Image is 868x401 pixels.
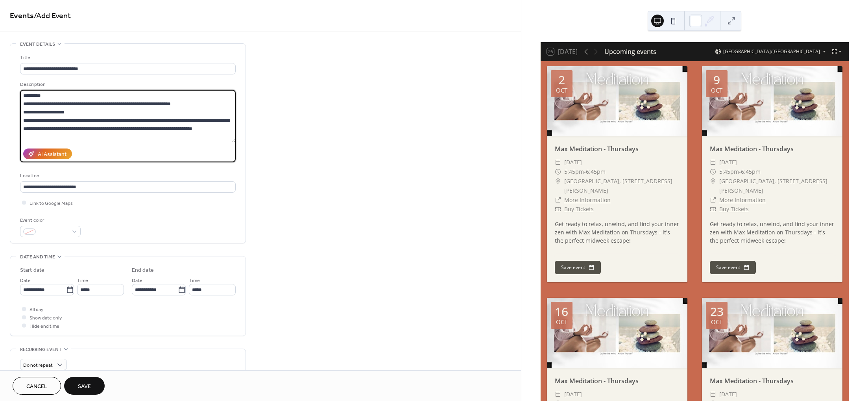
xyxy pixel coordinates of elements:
a: More Information [719,196,766,204]
div: Get ready to relax, unwind, and find your inner zen with Max Meditation on Thursdays - it's the p... [547,220,687,245]
div: 2 [558,74,565,86]
span: Time [189,277,200,285]
div: ​ [555,176,561,186]
span: Hide end time [30,322,59,330]
span: [DATE] [564,158,582,167]
div: ​ [555,158,561,167]
div: ​ [555,204,561,214]
div: Title [20,54,234,62]
span: [DATE] [719,390,737,399]
span: 6:45pm [586,167,606,176]
button: Save event [710,261,756,274]
a: Max Meditation - Thursdays [710,377,794,385]
button: Save event [555,261,601,274]
a: Max Meditation - Thursdays [555,145,639,153]
span: 6:45pm [741,167,761,176]
button: Cancel [13,377,61,395]
div: ​ [710,158,716,167]
div: ​ [710,195,716,205]
span: Event details [20,40,55,48]
div: Oct [556,87,567,93]
span: 5:45pm [564,167,584,176]
span: Show date only [30,314,62,322]
div: 9 [713,74,720,86]
a: More Information [564,196,611,204]
span: Recurring event [20,345,62,354]
div: Get ready to relax, unwind, and find your inner zen with Max Meditation on Thursdays - it's the p... [702,220,842,245]
button: Save [64,377,105,395]
span: Do not repeat [23,361,53,370]
a: Buy Tickets [719,205,749,213]
span: [GEOGRAPHIC_DATA], [STREET_ADDRESS][PERSON_NAME] [564,176,680,195]
a: Max Meditation - Thursdays [555,377,639,385]
button: AI Assistant [23,149,72,159]
a: Buy Tickets [564,205,594,213]
a: Events [10,8,34,24]
div: End date [132,266,154,275]
div: ​ [555,167,561,176]
span: Date and time [20,253,55,261]
span: [DATE] [564,390,582,399]
div: Oct [711,319,722,325]
span: Save [78,382,91,391]
span: [GEOGRAPHIC_DATA]/[GEOGRAPHIC_DATA] [723,49,820,54]
span: [GEOGRAPHIC_DATA], [STREET_ADDRESS][PERSON_NAME] [719,176,835,195]
div: Upcoming events [604,47,656,56]
span: Link to Google Maps [30,199,73,208]
span: [DATE] [719,158,737,167]
div: Start date [20,266,44,275]
div: Location [20,172,234,180]
div: Oct [556,319,567,325]
div: ​ [710,204,716,214]
span: / Add Event [34,8,71,24]
span: - [739,167,741,176]
div: ​ [555,195,561,205]
span: Cancel [26,382,47,391]
div: Oct [711,87,722,93]
div: Description [20,80,234,89]
span: - [584,167,586,176]
div: ​ [555,390,561,399]
div: 16 [555,306,568,317]
div: ​ [710,176,716,186]
span: All day [30,306,43,314]
a: Max Meditation - Thursdays [710,145,794,153]
span: Date [20,277,31,285]
div: AI Assistant [38,150,66,159]
span: Time [77,277,88,285]
div: ​ [710,390,716,399]
div: Event color [20,216,79,225]
div: 23 [710,306,724,317]
span: Date [132,277,142,285]
span: 5:45pm [719,167,739,176]
div: ​ [710,167,716,176]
